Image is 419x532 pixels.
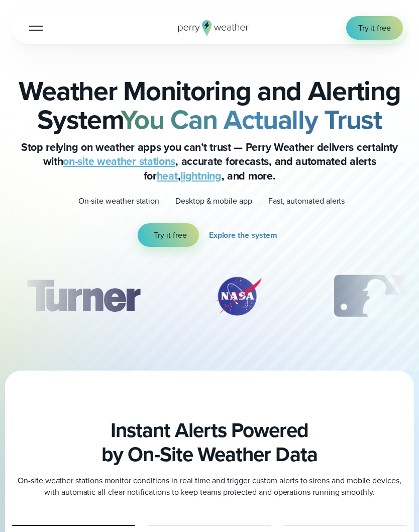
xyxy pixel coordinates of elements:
div: slideshow [12,271,407,326]
span: Explore the system [209,229,277,241]
a: Try it free [346,16,403,40]
a: heat [157,168,178,184]
p: On-site weather stations monitor conditions in real time and trigger custom alerts to sirens and ... [12,475,407,498]
div: 2 of 12 [203,271,273,321]
span: Try it free [154,229,186,241]
a: lightning [180,168,221,184]
img: NASA.svg [203,271,273,321]
p: Fast, automated alerts [268,195,345,207]
p: On-site weather station [78,195,159,207]
p: Stop relying on weather apps you can’t trust — Perry Weather delivers certainty with , accurate f... [12,140,407,184]
a: on-site weather stations [63,153,175,169]
p: Desktop & mobile app [175,195,252,207]
span: Try it free [358,22,391,34]
img: Turner-Construction_1.svg [12,271,155,321]
div: 1 of 12 [12,271,155,321]
a: Explore the system [209,223,281,247]
h2: Instant Alerts Powered by On-Site Weather Data [12,418,407,467]
a: Try it free [138,223,198,247]
h2: Weather Monitoring and Alerting System [12,76,407,134]
strong: You Can Actually Trust [121,100,381,139]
